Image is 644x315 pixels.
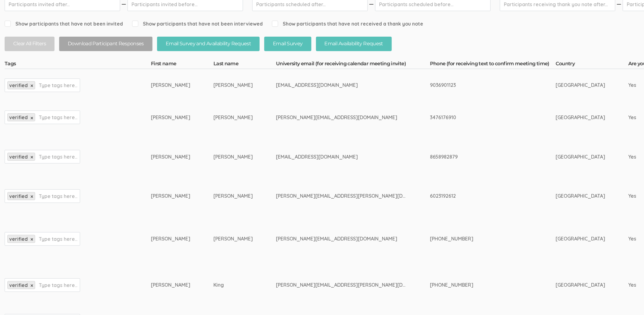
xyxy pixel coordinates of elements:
[5,60,151,69] th: Tags
[556,82,605,89] div: [GEOGRAPHIC_DATA]
[132,20,263,27] span: Show participants that have not been interviewed
[556,114,605,121] div: [GEOGRAPHIC_DATA]
[39,113,77,121] input: Type tags here...
[276,114,407,121] div: [PERSON_NAME][EMAIL_ADDRESS][DOMAIN_NAME]
[30,83,33,88] a: ×
[213,82,253,89] div: [PERSON_NAME]
[264,37,311,51] button: Email Survey
[9,82,28,88] span: verified
[151,281,190,289] div: [PERSON_NAME]
[9,282,28,288] span: verified
[59,37,152,51] button: Download Participant Responses
[39,192,77,200] input: Type tags here...
[556,153,605,160] div: [GEOGRAPHIC_DATA]
[39,235,77,243] input: Type tags here...
[276,235,407,242] div: [PERSON_NAME][EMAIL_ADDRESS][DOMAIN_NAME]
[213,192,253,200] div: [PERSON_NAME]
[151,82,190,89] div: [PERSON_NAME]
[213,60,276,69] th: Last name
[556,60,628,69] th: Country
[9,154,28,160] span: verified
[30,155,33,160] a: ×
[430,235,533,242] div: [PHONE_NUMBER]
[430,281,533,289] div: [PHONE_NUMBER]
[556,235,605,242] div: [GEOGRAPHIC_DATA]
[213,153,253,160] div: [PERSON_NAME]
[30,115,33,121] a: ×
[613,285,644,315] iframe: Chat Widget
[39,281,77,289] input: Type tags here...
[157,37,260,51] button: Email Survey and Availability Request
[430,82,533,89] div: 9036901123
[276,60,430,69] th: University email (for receiving calendar meeting invite)
[276,153,407,160] div: [EMAIL_ADDRESS][DOMAIN_NAME]
[30,283,33,288] a: ×
[556,192,605,200] div: [GEOGRAPHIC_DATA]
[276,281,407,289] div: [PERSON_NAME][EMAIL_ADDRESS][PERSON_NAME][DOMAIN_NAME]
[151,153,190,160] div: [PERSON_NAME]
[39,81,77,89] input: Type tags here...
[5,37,55,51] button: Clear All Filters
[276,82,407,89] div: [EMAIL_ADDRESS][DOMAIN_NAME]
[430,60,556,69] th: Phone (for receiving text to confirm meeting time)
[272,20,423,27] span: Show participants that have not received a thank you note
[9,236,28,242] span: verified
[30,194,33,199] a: ×
[213,114,253,121] div: [PERSON_NAME]
[316,37,392,51] button: Email Availability Request
[430,192,533,200] div: 6023192612
[430,114,533,121] div: 3476176910
[430,153,533,160] div: 8658982879
[9,193,28,199] span: verified
[276,192,407,200] div: [PERSON_NAME][EMAIL_ADDRESS][PERSON_NAME][DOMAIN_NAME]
[39,153,77,161] input: Type tags here...
[151,114,190,121] div: [PERSON_NAME]
[30,237,33,242] a: ×
[151,235,190,242] div: [PERSON_NAME]
[151,192,190,200] div: [PERSON_NAME]
[556,281,605,289] div: [GEOGRAPHIC_DATA]
[9,114,28,120] span: verified
[5,20,123,27] span: Show participants that have not been invited
[151,60,213,69] th: First name
[213,235,253,242] div: [PERSON_NAME]
[213,281,253,289] div: King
